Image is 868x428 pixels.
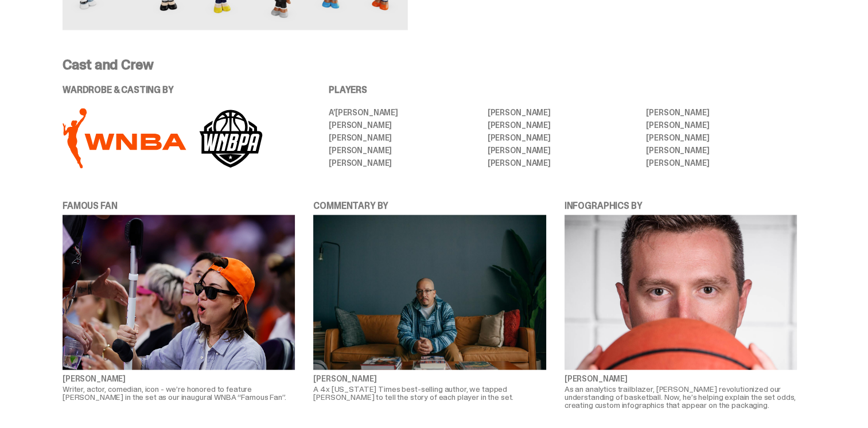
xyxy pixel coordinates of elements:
[565,385,797,409] p: As an analytics trailblazer, [PERSON_NAME] revolutionized our understanding of basketball. Now, h...
[488,134,639,142] li: [PERSON_NAME]
[329,134,480,142] li: [PERSON_NAME]
[565,375,797,383] p: [PERSON_NAME]
[329,159,480,167] li: [PERSON_NAME]
[646,146,797,154] li: [PERSON_NAME]
[646,159,797,167] li: [PERSON_NAME]
[488,108,639,116] li: [PERSON_NAME]
[329,146,480,154] li: [PERSON_NAME]
[646,108,797,116] li: [PERSON_NAME]
[63,375,295,383] p: [PERSON_NAME]
[63,108,263,168] img: b8584456-60ef-4636-afd6-b9122948093e.svg
[488,159,639,167] li: [PERSON_NAME]
[329,121,480,129] li: [PERSON_NAME]
[313,385,546,401] p: A 4x [US_STATE] Times best-selling author, we tapped [PERSON_NAME] to tell the story of each play...
[646,134,797,142] li: [PERSON_NAME]
[63,201,295,211] p: FAMOUS FAN
[313,375,546,383] p: [PERSON_NAME]
[565,215,797,370] img: 4c3d3f3d-6d2a-41c6-9429-fdf7f2019a1b.png
[565,201,797,211] p: INFOGRAPHICS BY
[329,85,797,95] p: PLAYERS
[488,146,639,154] li: [PERSON_NAME]
[646,121,797,129] li: [PERSON_NAME]
[329,108,480,116] li: A’[PERSON_NAME]
[313,201,546,211] p: COMMENTARY BY
[63,85,297,95] p: WARDROBE & CASTING BY
[488,121,639,129] li: [PERSON_NAME]
[63,385,295,401] p: Writer, actor, comedian, icon - we’re honored to feature [PERSON_NAME] in the set as our inaugura...
[63,215,295,370] img: 37c069e4-0e15-4a86-9afd-360cccf51783.png
[63,58,797,72] p: Cast and Crew
[313,215,546,370] img: 50f62911-869c-4140-a39a-74894ff996e5.png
